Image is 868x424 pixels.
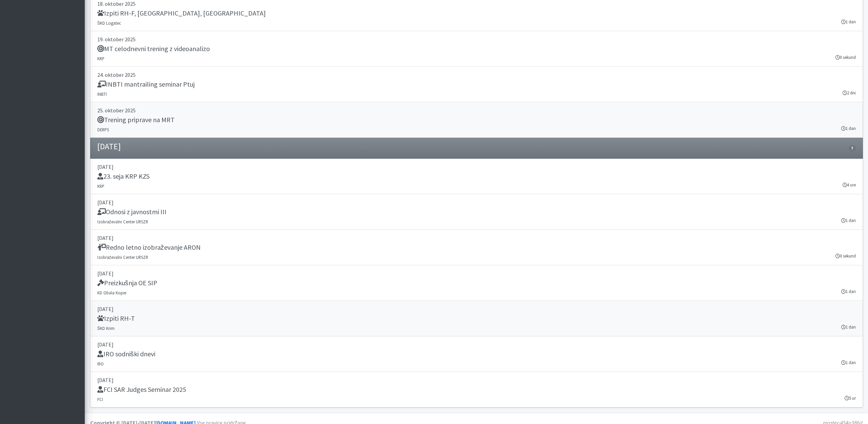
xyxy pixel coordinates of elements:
small: 1 dan [841,217,856,224]
small: Izobraževalni Center URSZR [97,219,148,224]
small: KRP [97,183,104,189]
small: INBTI [97,91,107,97]
p: 19. oktober 2025 [97,35,856,43]
h5: Redno letno izobraževanje ARON [97,243,201,251]
small: Izobraževalni Center URSZR [97,254,148,260]
small: 1 dan [841,324,856,330]
small: KD Obala Koper [97,290,126,295]
p: [DATE] [97,269,856,277]
small: IRO [97,361,104,366]
small: 4 ure [843,182,856,188]
small: 5 ur [845,395,856,401]
h5: Preizkušnja OE SIP [97,279,157,287]
a: [DATE] Odnosi z javnostmi III Izobraževalni Center URSZR 1 dan [90,194,863,230]
p: [DATE] [97,163,856,171]
p: [DATE] [97,340,856,349]
span: 7 [849,145,855,151]
p: [DATE] [97,234,856,242]
a: [DATE] Preizkušnja OE SIP KD Obala Koper 1 dan [90,265,863,301]
a: [DATE] Redno letno izobraževanje ARON Izobraževalni Center URSZR 0 sekund [90,230,863,265]
small: FCI [97,397,103,402]
a: [DATE] IRO sodniški dnevi IRO 1 dan [90,336,863,372]
h5: FCI SAR Judges Seminar 2025 [97,385,186,394]
p: 25. oktober 2025 [97,106,856,114]
small: 1 dan [841,288,856,295]
a: 25. oktober 2025 Trening priprave na MRT DERPS 1 dan [90,102,863,138]
small: 1 dan [841,359,856,366]
h5: MT celodnevni trening z videoanalizo [97,45,210,53]
small: 0 sekund [835,253,856,259]
a: 19. oktober 2025 MT celodnevni trening z videoanalizo KRP 0 sekund [90,31,863,67]
h5: Izpiti RH-T [97,314,135,322]
small: 2 dni [843,90,856,96]
h5: Odnosi z javnostmi III [97,208,166,216]
h5: 23. seja KRP KZS [97,172,150,180]
p: 24. oktober 2025 [97,71,856,79]
a: [DATE] Izpiti RH-T ŠKD Krim 1 dan [90,301,863,336]
small: KRP [97,56,104,61]
a: [DATE] 23. seja KRP KZS KRP 4 ure [90,159,863,194]
h5: Izpiti RH-F, [GEOGRAPHIC_DATA], [GEOGRAPHIC_DATA] [97,9,266,17]
p: [DATE] [97,305,856,313]
h5: Trening priprave na MRT [97,116,175,124]
h5: INBTI mantrailing seminar Ptuj [97,80,195,88]
p: [DATE] [97,376,856,384]
h4: [DATE] [97,142,121,152]
p: [DATE] [97,198,856,206]
small: ŠKD Krim [97,326,115,331]
small: DERPS [97,127,109,132]
small: 0 sekund [835,54,856,61]
a: [DATE] FCI SAR Judges Seminar 2025 FCI 5 ur [90,372,863,407]
small: 1 dan [841,19,856,25]
a: 24. oktober 2025 INBTI mantrailing seminar Ptuj INBTI 2 dni [90,67,863,102]
small: ŠKD Logatec [97,20,121,26]
small: 1 dan [841,125,856,132]
h5: IRO sodniški dnevi [97,350,155,358]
